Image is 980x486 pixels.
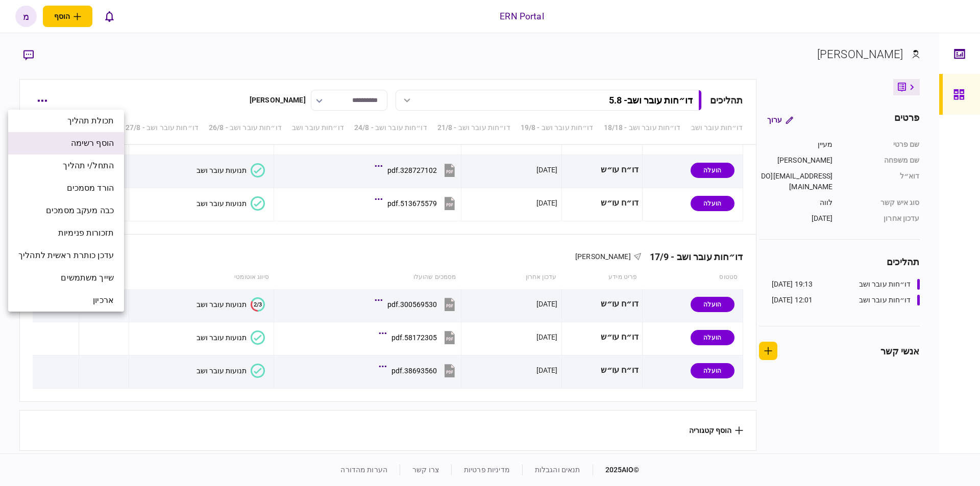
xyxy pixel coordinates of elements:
[67,182,114,194] span: הורד מסמכים
[58,227,114,239] span: תזכורות פנימיות
[46,204,114,217] span: כבה מעקב מסמכים
[61,272,114,284] span: שייך משתמשים
[63,160,114,172] span: התחל/י תהליך
[93,294,114,306] span: ארכיון
[71,137,114,149] span: הוסף רשימה
[67,115,114,127] span: תכולת תהליך
[18,249,114,262] span: עדכן כותרת ראשית לתהליך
